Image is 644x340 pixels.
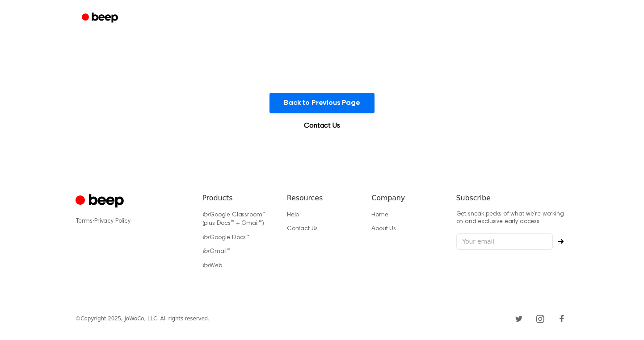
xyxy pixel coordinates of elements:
[202,249,210,255] i: for
[202,235,250,241] a: forGoogle Docs™
[76,193,126,210] a: Cruip
[76,315,210,323] div: © Copyright 2025, JoWoCo, LLC. All rights reserved.
[202,235,210,241] i: for
[202,212,266,227] a: forGoogle Classroom™ (plus Docs™ + Gmail™)
[456,233,553,250] input: Your email
[512,311,526,326] a: Twitter
[371,193,442,203] h6: Company
[76,217,188,226] div: ·
[553,239,569,244] button: Subscribe
[293,120,350,131] a: Contact Us
[533,311,547,326] a: Instagram
[555,311,569,326] a: Facebook
[76,218,93,224] a: Terms
[371,212,388,218] a: Home
[94,218,130,224] a: Privacy Policy
[202,263,222,269] a: forWeb
[202,212,210,218] i: for
[202,249,231,255] a: forGmail™
[202,193,273,203] h6: Products
[287,212,299,218] a: Help
[287,193,357,203] h6: Resources
[76,9,126,27] a: Beep
[287,226,318,232] a: Contact Us
[202,263,210,269] i: for
[456,211,569,226] p: Get sneak peeks of what we’re working on and exclusive early access.
[371,226,396,232] a: About Us
[456,193,569,203] h6: Subscribe
[269,93,375,113] button: Back to Previous Page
